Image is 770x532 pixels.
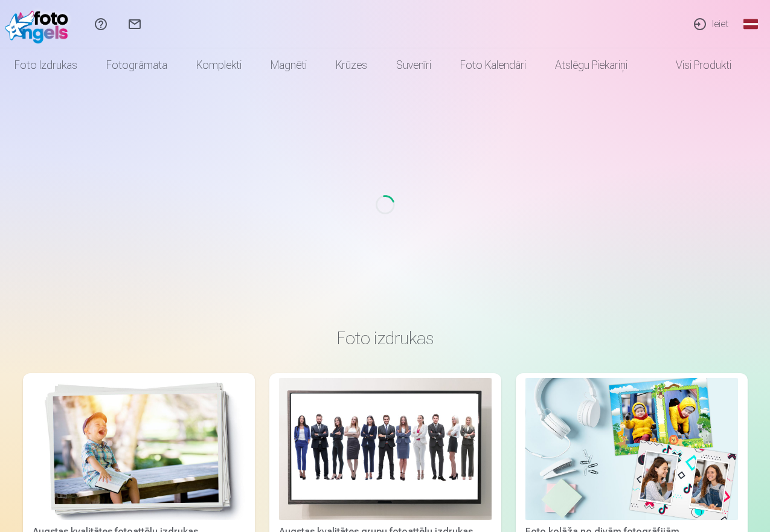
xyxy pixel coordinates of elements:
[182,48,256,82] a: Komplekti
[33,378,245,520] img: Augstas kvalitātes fotoattēlu izdrukas
[525,378,738,520] img: Foto kolāža no divām fotogrāfijām
[642,48,746,82] a: Visi produkti
[256,48,321,82] a: Magnēti
[92,48,182,82] a: Fotogrāmata
[5,5,74,43] img: /fa1
[279,378,492,520] img: Augstas kvalitātes grupu fotoattēlu izdrukas
[541,48,642,82] a: Atslēgu piekariņi
[382,48,446,82] a: Suvenīri
[321,48,382,82] a: Krūzes
[446,48,541,82] a: Foto kalendāri
[33,327,738,349] h3: Foto izdrukas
